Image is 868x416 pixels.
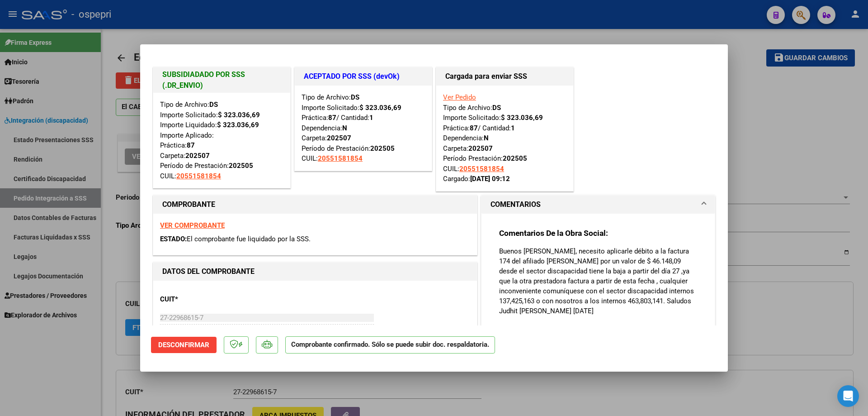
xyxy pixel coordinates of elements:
span: 20551581854 [318,154,363,163]
strong: 202505 [229,162,253,170]
strong: Comentarios De la Obra Social: [499,229,608,238]
button: Desconfirmar [151,337,217,353]
strong: DS [492,104,501,112]
strong: $ 323.036,69 [359,104,401,112]
div: Tipo de Archivo: Importe Solicitado: Práctica: / Cantidad: Dependencia: Carpeta: Período de Prest... [302,92,425,164]
a: Ver Pedido [443,93,476,101]
strong: [DATE] 09:12 [470,175,510,183]
strong: 202505 [370,144,395,153]
strong: $ 323.036,69 [217,121,259,129]
strong: 202507 [468,144,493,153]
strong: N [342,124,347,132]
strong: 1 [369,114,373,122]
strong: N [484,134,489,142]
div: Open Intercom Messenger [837,385,859,407]
p: Buenos [PERSON_NAME], necesito aplicarle débito a la factura 174 del afiliado [PERSON_NAME] por u... [499,246,697,316]
div: Tipo de Archivo: Importe Solicitado: Práctica: / Cantidad: Dependencia: Carpeta: Período Prestaci... [443,92,566,184]
strong: 202507 [327,134,351,142]
span: ESTADO: [160,235,187,243]
span: Desconfirmar [158,341,209,349]
strong: DS [209,100,218,109]
mat-expansion-panel-header: COMENTARIOS [481,196,715,214]
span: 20551581854 [176,172,221,180]
h1: SUBSIDIADADO POR SSS (.DR_ENVIO) [162,69,281,91]
strong: 87 [470,124,478,132]
strong: $ 323.036,69 [218,111,260,119]
div: Tipo de Archivo: Importe Solicitado: Importe Liquidado: Importe Aplicado: Práctica: Carpeta: Perí... [160,100,283,181]
strong: $ 323.036,69 [501,114,543,122]
h1: COMENTARIOS [491,199,541,210]
strong: 1 [511,124,515,132]
strong: 87 [187,141,195,149]
p: Comprobante confirmado. Sólo se puede subir doc. respaldatoria. [285,336,495,354]
p: CUIT [160,294,253,305]
strong: COMPROBANTE [162,200,215,209]
strong: 87 [328,114,336,122]
span: El comprobante fue liquidado por la SSS. [187,235,311,243]
h1: Cargada para enviar SSS [445,71,564,82]
strong: DATOS DEL COMPROBANTE [162,267,255,276]
h1: ACEPTADO POR SSS (devOk) [304,71,423,82]
span: 20551581854 [459,165,504,173]
strong: 202505 [503,154,527,163]
a: VER COMPROBANTE [160,221,225,230]
strong: DS [351,93,359,101]
strong: 202507 [185,152,210,160]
